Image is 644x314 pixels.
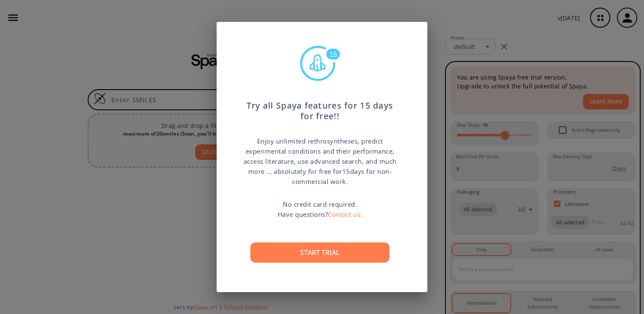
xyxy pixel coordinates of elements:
[242,92,398,122] p: Try all Spaya features for 15 days for free!!
[242,136,398,186] p: Enjoy unlimited rethrosyntheses, predict experimental conditions and their performance, access li...
[330,51,337,58] text: 15
[278,199,362,219] p: No credit card required. Have questions?
[328,210,362,218] a: Contact us.
[250,242,389,263] button: Start trial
